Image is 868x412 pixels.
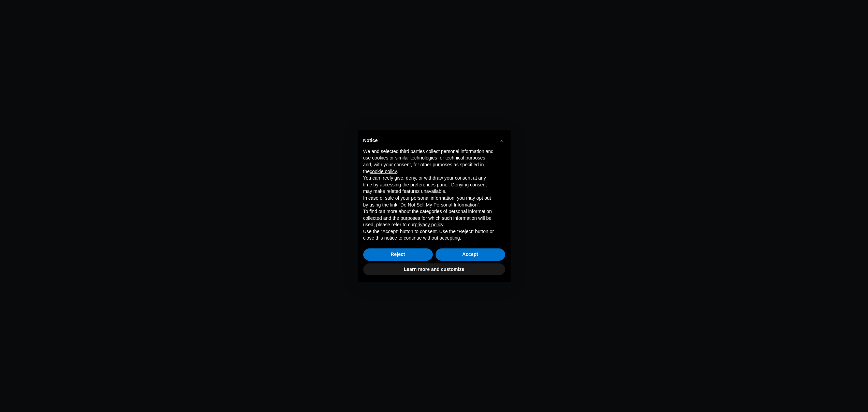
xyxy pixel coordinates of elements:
h2: Notice [363,138,494,143]
p: We and selected third parties collect personal information and use cookies or similar technologie... [363,148,494,175]
a: cookie policy [370,169,397,174]
p: Use the “Accept” button to consent. Use the “Reject” button or close this notice to continue with... [363,228,494,242]
p: You can freely give, deny, or withdraw your consent at any time by accessing the preferences pane... [363,175,494,195]
button: Learn more and customize [363,263,505,276]
button: Accept [436,248,505,261]
button: Do Not Sell My Personal Information [400,202,477,209]
button: Close this notice [496,135,507,146]
p: To find out more about the categories of personal information collected and the purposes for whic... [363,208,494,228]
a: privacy policy [415,222,443,227]
button: Reject [363,248,433,261]
p: In case of sale of your personal information, you may opt out by using the link " ". [363,195,494,208]
span: × [500,138,503,143]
